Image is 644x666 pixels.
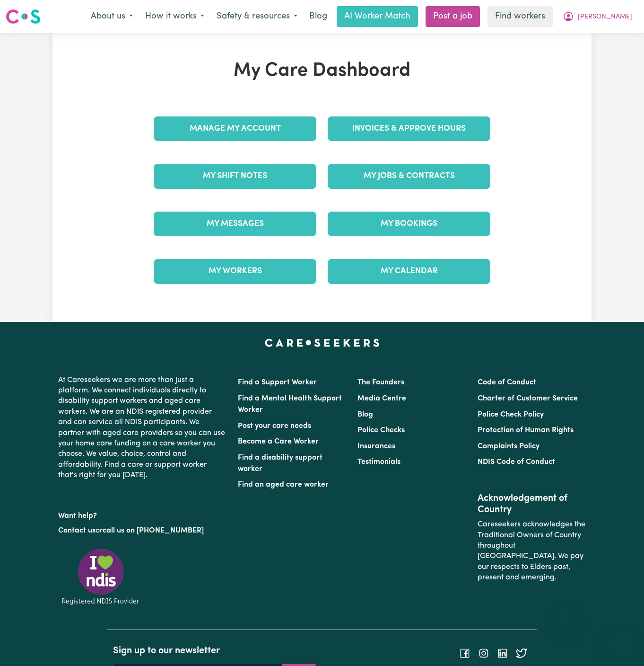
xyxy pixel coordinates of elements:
h1: My Care Dashboard [148,60,496,82]
a: My Jobs & Contracts [328,164,490,188]
h2: Acknowledgement of Country [478,493,586,515]
h2: Sign up to our newsletter [113,645,316,657]
a: call us on [PHONE_NUMBER] [103,527,204,534]
a: Invoices & Approve Hours [328,116,490,141]
p: Want help? [58,507,226,521]
p: or [58,522,226,540]
button: My Account [557,7,638,27]
iframe: Button to launch messaging window [606,628,636,658]
a: Post your care needs [238,422,311,430]
a: Contact us [58,527,96,534]
a: Charter of Customer Service [478,395,578,402]
span: [PERSON_NAME] [578,12,632,22]
a: Code of Conduct [478,379,536,386]
img: Careseekers logo [6,8,41,25]
a: Find a Support Worker [238,379,317,386]
a: Careseekers home page [265,339,380,346]
a: Find an aged care worker [238,481,329,488]
a: Blog [304,6,333,27]
a: Follow Careseekers on Twitter [516,649,527,657]
p: At Careseekers we are more than just a platform. We connect individuals directly to disability su... [58,371,226,485]
p: Careseekers acknowledges the Traditional Owners of Country throughout [GEOGRAPHIC_DATA]. We pay o... [478,515,586,586]
a: Protection of Human Rights [478,426,574,434]
a: My Bookings [328,212,490,236]
button: How it works [139,7,210,27]
a: Find a disability support worker [238,454,322,473]
a: Follow Careseekers on LinkedIn [497,649,508,657]
a: Police Check Policy [478,411,544,418]
a: NDIS Code of Conduct [478,458,555,466]
a: Careseekers logo [6,6,41,27]
a: Follow Careseekers on Facebook [459,649,470,657]
a: Follow Careseekers on Instagram [478,649,489,657]
a: Insurances [357,443,395,450]
a: Manage My Account [154,116,316,141]
a: Find a Mental Health Support Worker [238,395,342,414]
a: Post a job [426,6,480,27]
a: My Messages [154,212,316,236]
a: The Founders [357,379,404,386]
a: Find workers [487,6,553,27]
a: Blog [357,411,373,418]
img: Registered NDIS provider [58,547,143,606]
a: Complaints Policy [478,443,540,450]
a: My Calendar [328,259,490,284]
a: Police Checks [357,426,405,434]
a: My Workers [154,259,316,284]
a: Media Centre [357,395,406,402]
button: About us [85,7,139,27]
a: My Shift Notes [154,164,316,188]
iframe: Close message [556,605,574,624]
a: AI Worker Match [337,6,418,27]
a: Testimonials [357,458,400,466]
button: Safety & resources [210,7,304,27]
a: Become a Care Worker [238,438,319,445]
